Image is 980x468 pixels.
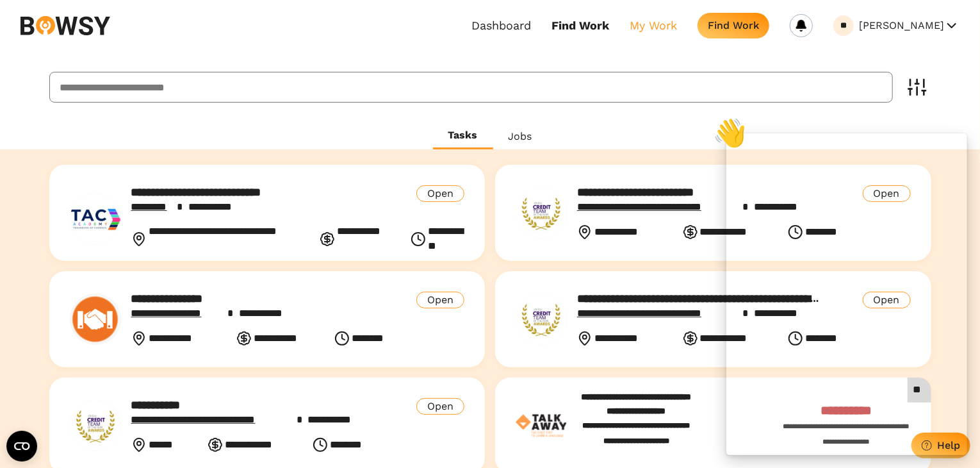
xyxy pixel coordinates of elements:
a: My Work [630,19,677,33]
iframe: Do you like Bowsy? [726,133,967,455]
div: Open [416,185,464,202]
button: Jobs [493,123,548,149]
div: Open [416,398,464,415]
button: Open CMP widget [6,431,37,462]
div: Find Work [708,19,759,31]
button: [PERSON_NAME] [859,15,960,36]
img: logo-DiDslwpS.svg [516,400,567,451]
a: Dashboard [471,19,531,33]
div: Open [416,292,464,308]
button: Find Work [698,13,769,38]
img: svg%3e [20,16,110,35]
a: Find Work [551,19,609,33]
div: 👋 [713,120,746,147]
button: Tasks [433,123,493,149]
div: Eoin Flynn [838,22,849,30]
a: Eoin Flynn [833,15,854,36]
